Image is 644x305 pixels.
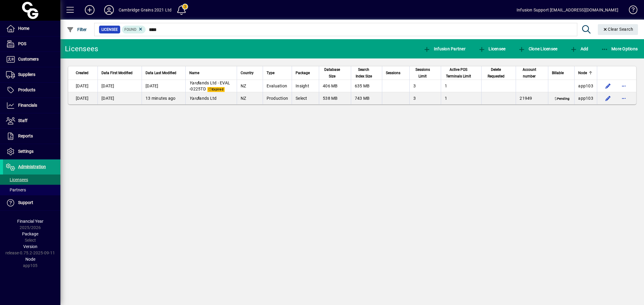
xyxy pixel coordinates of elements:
div: Data Last Modified [146,70,182,76]
div: Active POS Terminals Limit [445,66,478,80]
span: POS [18,41,26,46]
td: 538 MB [319,92,351,104]
span: Sessions [386,70,400,76]
div: Data First Modified [101,70,138,76]
div: Account number [520,66,544,80]
span: Support [18,200,33,205]
button: Clear [598,24,638,35]
a: Knowledge Base [624,1,636,21]
span: lands Ltd [189,96,216,101]
td: [DATE] [68,92,98,104]
span: Add [570,46,588,51]
span: Data First Modified [101,70,133,76]
a: Settings [3,144,60,159]
button: Infusion Partner [422,43,467,54]
a: Partners [3,185,60,195]
div: Infusion Support [EMAIL_ADDRESS][DOMAIN_NAME] [517,5,618,15]
td: [DATE] [98,92,142,104]
a: Financials [3,98,60,113]
div: Sessions [386,70,406,76]
a: Staff [3,113,60,128]
td: Select [292,92,319,104]
span: Clone Licensee [518,46,557,51]
a: Licensees [3,175,60,185]
span: Data Last Modified [146,70,176,76]
span: Package [22,231,38,236]
span: Partners [6,187,26,192]
span: Delete Requested [485,66,507,80]
a: Products [3,83,60,98]
div: Licensees [65,44,98,54]
span: app103.prod.infusionbusinesssoftware.com [578,96,593,101]
button: Edit [603,93,613,103]
span: Products [18,87,35,92]
td: NZ [237,92,263,104]
span: Package [296,70,310,76]
td: 21949 [516,92,548,104]
td: [DATE] [98,80,142,92]
td: 13 minutes ago [142,92,185,104]
div: Database Size [323,66,347,80]
span: app103.prod.infusionbusinesssoftware.com [578,83,593,88]
button: More options [619,93,629,103]
span: Active POS Terminals Limit [445,66,472,80]
span: Sessions Limit [413,66,432,80]
td: Production [263,92,292,104]
a: POS [3,36,60,52]
a: Reports [3,129,60,144]
td: [DATE] [142,80,185,92]
span: Version [23,244,37,249]
button: Add [569,43,590,54]
a: Home [3,21,60,36]
div: Package [296,70,315,76]
span: Node [578,70,587,76]
span: Name [189,70,199,76]
td: Evaluation [263,80,292,92]
td: NZ [237,80,263,92]
button: More options [619,81,629,91]
span: Home [18,26,29,31]
td: Insight [292,80,319,92]
button: Profile [99,5,119,15]
button: Edit [603,81,613,91]
span: Suppliers [18,72,35,77]
div: Delete Requested [485,66,512,80]
span: Licensees [6,177,28,182]
span: Account number [520,66,539,80]
td: 3 [409,92,441,104]
td: 3 [409,80,441,92]
a: Suppliers [3,67,60,82]
button: Licensee [477,43,507,54]
a: Customers [3,52,60,67]
div: Search Index Size [355,66,379,80]
div: Created [76,70,94,76]
span: Filter [67,27,87,32]
div: Billable [552,70,571,76]
td: 1 [441,80,481,92]
td: 635 MB [351,80,382,92]
div: Type [267,70,288,76]
span: More Options [601,46,638,51]
span: Administration [18,164,46,169]
span: Clear Search [603,27,633,32]
div: Cambridge Grains 2021 Ltd [119,5,171,15]
span: Settings [18,149,34,154]
span: Pending [553,96,571,101]
span: Node [25,257,35,262]
mat-chip: Found Status: Found [122,26,146,33]
div: Sessions Limit [413,66,437,80]
span: lands Ltd - EVAL -0225TD [189,80,230,91]
td: 1 [441,92,481,104]
em: Yard [189,96,198,101]
td: [DATE] [68,80,98,92]
div: Node [578,70,593,76]
span: Licensee [101,27,118,33]
span: Database Size [323,66,341,80]
span: Infusion Partner [423,46,466,51]
span: Customers [18,57,39,61]
span: Staff [18,118,27,123]
td: 406 MB [319,80,351,92]
em: Yard [189,80,198,85]
span: Financial Year [17,219,43,224]
button: Add [80,5,99,15]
